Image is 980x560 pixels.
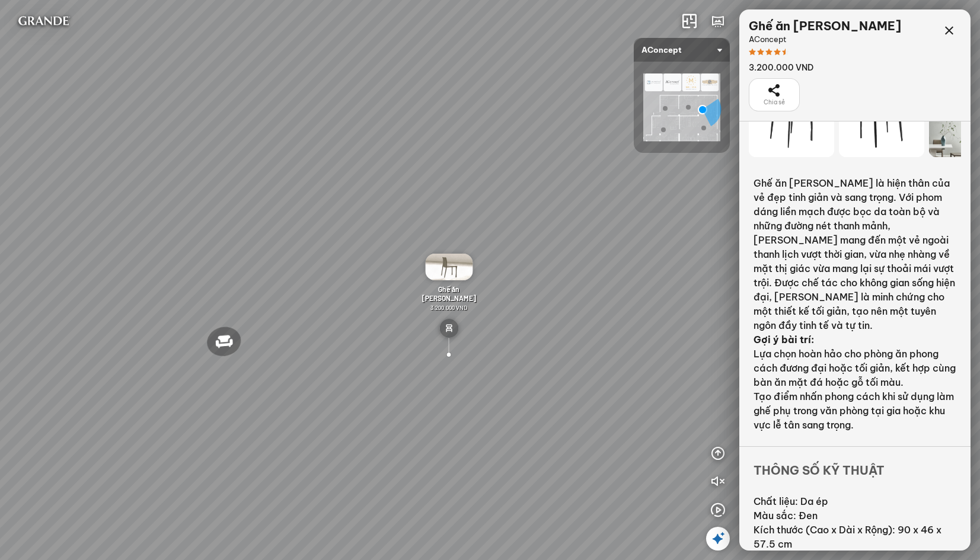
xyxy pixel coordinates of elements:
li: Chất liệu: Da ép [754,494,956,508]
div: Ghế ăn [PERSON_NAME] [749,19,901,33]
li: Lựa chọn hoàn hảo cho phòng ăn phong cách đương đại hoặc tối giản, kết hợp cùng bàn ăn mặt đá hoặ... [754,347,956,389]
span: 3.200.000 VND [430,304,467,311]
span: star [782,49,789,56]
span: star [765,49,772,56]
span: star [749,49,756,56]
span: Chia sẻ [764,98,785,107]
p: Ghế ăn [PERSON_NAME] là hiện thân của vẻ đẹp tinh giản và sang trọng. Với phom dáng liền mạch đượ... [754,176,956,332]
img: Gh___n_Andrew_ARTPM2ZALACD.gif [425,254,473,280]
span: star [757,49,764,56]
span: Ghế ăn [PERSON_NAME] [422,285,476,302]
img: AConcept_CTMHTJT2R6E4.png [643,73,720,141]
li: Tạo điểm nhấn phong cách khi sử dụng làm ghế phụ trong văn phòng tại gia hoặc khu vực lễ tân sang... [754,389,956,432]
img: type_chair_EH76Y3RXHCN6.svg [439,319,458,338]
div: 3.200.000 VND [749,62,901,73]
div: AConcept [749,33,901,45]
span: AConcept [641,38,722,62]
li: Màu sắc: Đen [754,508,956,523]
span: star [774,49,781,56]
li: Kích thước (Cao x Dài x Rộng): 90 x 46 x 57.5 cm [754,523,956,551]
strong: Gợi ý bài trí: [754,334,814,345]
img: logo [9,9,78,33]
div: Thông số kỹ thuật [739,446,971,479]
